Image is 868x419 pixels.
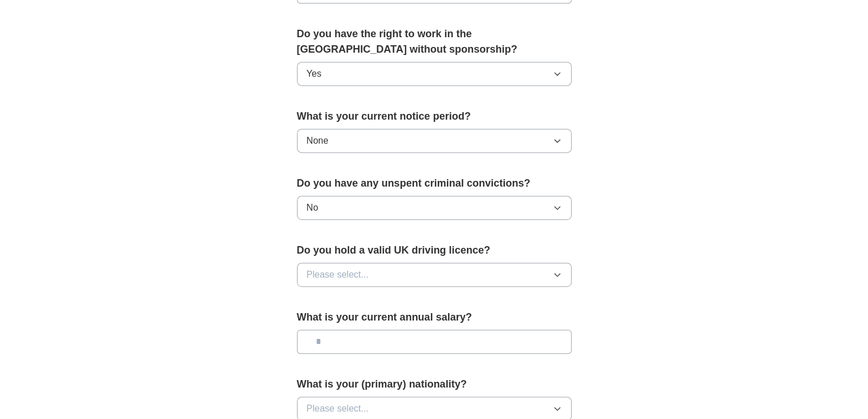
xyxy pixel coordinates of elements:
[297,377,572,392] label: What is your (primary) nationality?
[297,176,572,191] label: Do you have any unspent criminal convictions?
[307,201,318,215] span: No
[307,67,322,81] span: Yes
[297,196,572,220] button: No
[307,134,328,148] span: None
[297,243,572,258] label: Do you hold a valid UK driving licence?
[297,129,572,153] button: None
[297,26,572,57] label: Do you have the right to work in the [GEOGRAPHIC_DATA] without sponsorship?
[297,109,572,124] label: What is your current notice period?
[307,268,369,282] span: Please select...
[297,263,572,287] button: Please select...
[297,62,572,86] button: Yes
[297,310,572,325] label: What is your current annual salary?
[307,402,369,416] span: Please select...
